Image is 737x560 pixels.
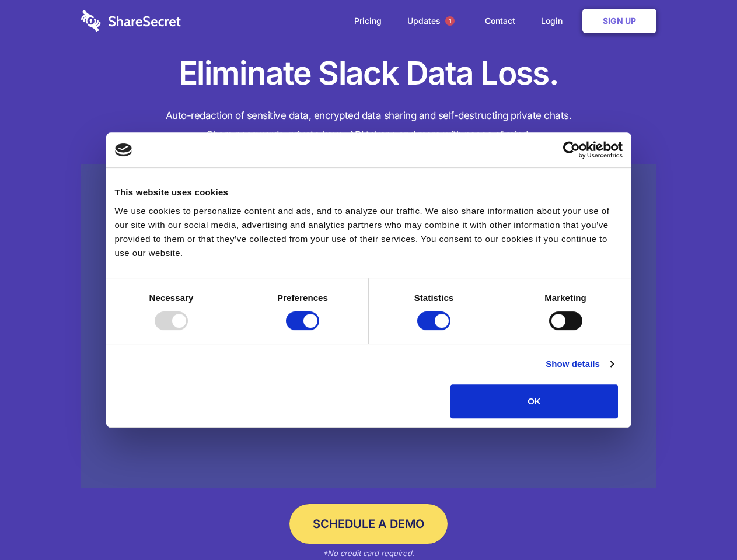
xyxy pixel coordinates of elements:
em: *No credit card required. [323,548,414,558]
strong: Necessary [149,293,194,303]
div: This website uses cookies [115,185,623,199]
span: 1 [445,16,455,26]
a: Contact [473,3,527,39]
strong: Statistics [414,293,454,303]
a: Wistia video thumbnail [81,164,656,488]
a: Usercentrics Cookiebot - opens in a new window [521,141,623,159]
a: Schedule a Demo [289,504,448,544]
strong: Preferences [277,293,328,303]
a: Pricing [343,3,393,39]
strong: Marketing [544,293,586,303]
img: logo [115,143,132,156]
a: Login [529,3,580,39]
img: logo-wordmark-white-trans-d4663122ce5f474addd5e946df7df03e33cb6a1c49d2221995e7729f52c070b2.svg [81,10,181,32]
button: OK [450,384,618,418]
h4: Auto-redaction of sensitive data, encrypted data sharing and self-destructing private chats. Shar... [81,106,656,145]
a: Show details [546,357,613,371]
div: We use cookies to personalize content and ads, and to analyze our traffic. We also share informat... [115,204,623,260]
h1: Eliminate Slack Data Loss. [81,52,656,94]
a: Sign Up [582,9,656,33]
